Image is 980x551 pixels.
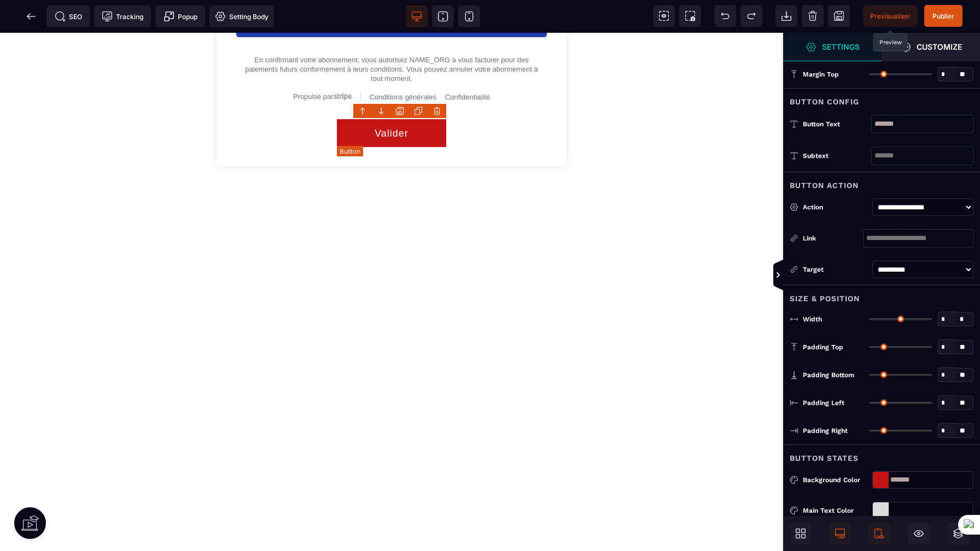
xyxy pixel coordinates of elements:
div: Button Config [783,88,980,108]
div: Subtext [803,150,871,161]
a: Confidentialité [445,60,490,68]
strong: Customize [917,43,962,51]
span: Screenshot [679,5,701,27]
span: Publier [932,12,954,20]
span: Margin Top [803,70,839,79]
div: Button Text [803,119,871,130]
div: Link [790,233,863,244]
div: Button Action [783,172,980,192]
div: Action [803,202,868,213]
span: Padding Right [803,426,848,435]
span: Open Blocks [790,523,812,544]
span: Hide/Show Block [908,523,930,544]
div: Size & Position [783,285,980,305]
a: Propulsé par [293,60,352,69]
div: Background Color [803,474,868,485]
span: Padding Bottom [803,371,854,379]
span: Preview [863,5,918,27]
span: Open Layers [947,523,969,544]
span: Width [803,315,822,324]
strong: Settings [822,43,860,51]
span: Open Style Manager [882,33,980,61]
span: Tracking [102,11,143,22]
span: Padding Left [803,398,844,407]
span: Padding Top [803,343,843,351]
div: En confirmant votre abonnement, vous autorisez NAME_ORG à vous facturer pour des paiements futurs... [236,22,547,50]
span: Propulsé par [293,60,334,68]
span: Setting Body [215,11,269,22]
button: Valider [337,86,446,114]
span: SEO [55,11,82,22]
div: Button States [783,444,980,465]
a: Conditions générales [370,60,436,68]
span: View components [653,5,675,27]
span: Popup [164,11,197,22]
span: Settings [783,33,882,61]
span: Desktop Only [829,523,851,544]
span: Mobile Only [868,523,890,544]
div: Main Text Color [803,505,868,516]
div: Target [790,264,868,275]
span: Previsualiser [870,12,911,20]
